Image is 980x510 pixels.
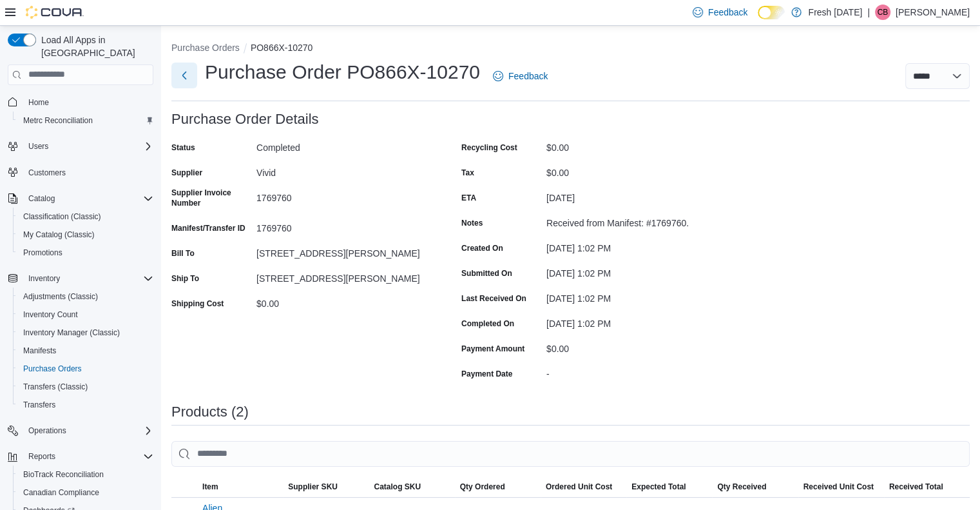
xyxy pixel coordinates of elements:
h1: Purchase Order PO866X-10270 [205,59,480,85]
span: Item [202,482,218,492]
label: Last Received On [461,293,526,304]
a: Feedback [488,63,553,89]
span: Transfers [23,400,55,410]
button: My Catalog (Classic) [13,226,159,244]
span: Operations [23,423,153,438]
button: Manifests [13,342,159,360]
div: [STREET_ADDRESS][PERSON_NAME] [256,243,429,259]
span: BioTrack Reconciliation [18,467,153,482]
span: Inventory [28,273,60,284]
div: 1769760 [256,218,429,233]
button: Home [3,93,159,112]
span: Catalog [28,193,55,204]
label: Payment Date [461,369,512,379]
label: Created On [461,243,503,253]
div: - [546,364,719,379]
span: Qty Received [717,482,766,492]
div: [DATE] 1:02 PM [546,263,719,279]
span: Adjustments (Classic) [18,289,153,304]
a: BioTrack Reconciliation [18,467,109,482]
h3: Products (2) [171,404,249,420]
span: Received Total [889,482,943,492]
p: Fresh [DATE] [808,5,862,20]
button: Inventory [23,271,65,286]
button: Inventory Count [13,306,159,324]
span: Inventory Count [18,307,153,322]
span: Expected Total [631,482,686,492]
span: Canadian Compliance [18,485,153,500]
a: Transfers (Classic) [18,379,93,395]
span: My Catalog (Classic) [18,227,153,242]
span: Supplier SKU [288,482,338,492]
button: Qty Received [712,476,798,497]
div: [STREET_ADDRESS][PERSON_NAME] [256,268,429,284]
a: Inventory Count [18,307,83,322]
button: Inventory Manager (Classic) [13,324,159,342]
div: Chad Butrick [875,5,890,20]
span: BioTrack Reconciliation [23,469,104,480]
span: Purchase Orders [23,364,82,374]
span: Metrc Reconciliation [23,115,93,126]
button: Purchase Orders [13,360,159,378]
button: Transfers (Classic) [13,378,159,396]
span: Customers [23,164,153,181]
div: Received from Manifest: #1769760. [546,213,719,228]
label: Ship To [171,273,199,284]
button: Users [3,137,159,155]
a: Canadian Compliance [18,485,104,500]
button: Ordered Unit Cost [541,476,626,497]
button: Catalog SKU [369,476,454,497]
span: Promotions [18,245,153,260]
div: $0.00 [546,162,719,178]
button: Catalog [23,191,60,206]
span: Adjustments (Classic) [23,291,98,302]
button: Qty Ordered [455,476,541,497]
span: Inventory Manager (Classic) [23,328,120,338]
span: Home [23,94,153,110]
span: My Catalog (Classic) [23,230,95,240]
label: Completed On [461,319,514,329]
span: Received Unit Cost [803,482,874,492]
label: Bill To [171,248,195,259]
div: Completed [256,137,429,153]
button: Purchase Orders [171,43,240,53]
button: Reports [23,449,61,464]
a: Adjustments (Classic) [18,289,103,304]
a: My Catalog (Classic) [18,227,100,242]
p: [PERSON_NAME] [896,5,970,20]
label: Supplier Invoice Number [171,188,251,208]
input: Dark Mode [758,6,785,19]
span: Feedback [508,70,548,83]
span: Canadian Compliance [23,487,99,498]
label: ETA [461,193,476,203]
div: $0.00 [256,293,429,309]
button: Adjustments (Classic) [13,288,159,306]
button: Classification (Classic) [13,208,159,226]
a: Transfers [18,397,61,413]
span: CB [878,5,889,20]
button: Operations [23,423,72,438]
a: Manifests [18,343,61,358]
button: Next [171,63,197,88]
span: Operations [28,426,66,436]
span: Qty Ordered [460,482,505,492]
button: Transfers [13,396,159,414]
span: Feedback [708,6,747,19]
span: Dark Mode [758,19,758,20]
button: Promotions [13,244,159,262]
div: [DATE] 1:02 PM [546,313,719,329]
button: Received Total [884,476,970,497]
span: Load All Apps in [GEOGRAPHIC_DATA] [36,34,153,59]
a: Promotions [18,245,68,260]
label: Notes [461,218,483,228]
span: Home [28,97,49,108]
span: Transfers (Classic) [18,379,153,395]
button: Expected Total [626,476,712,497]
label: Status [171,142,195,153]
a: Metrc Reconciliation [18,113,98,128]
label: Tax [461,168,474,178]
label: Supplier [171,168,202,178]
button: Operations [3,422,159,440]
div: Vivid [256,162,429,178]
button: PO866X-10270 [251,43,313,53]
